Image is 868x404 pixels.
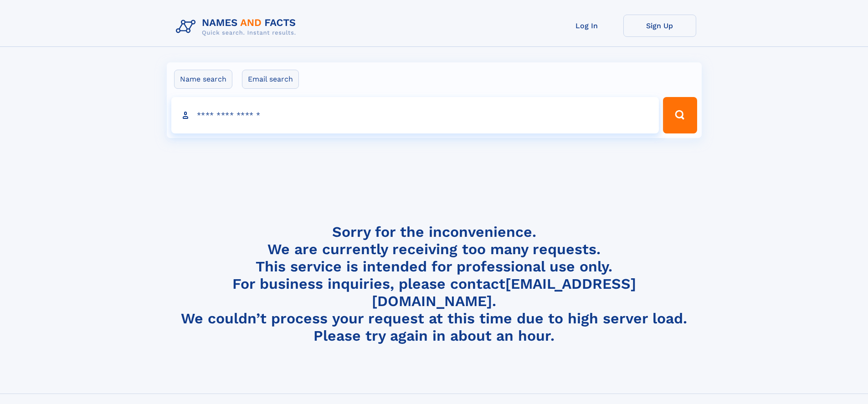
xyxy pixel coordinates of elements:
[242,70,299,89] label: Email search
[172,223,696,345] h4: Sorry for the inconvenience. We are currently receiving too many requests. This service is intend...
[171,97,659,133] input: search input
[372,275,636,310] a: [EMAIL_ADDRESS][DOMAIN_NAME]
[623,15,696,37] a: Sign Up
[663,97,697,133] button: Search Button
[550,15,623,37] a: Log In
[174,70,232,89] label: Name search
[172,15,303,39] img: Logo Names and Facts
